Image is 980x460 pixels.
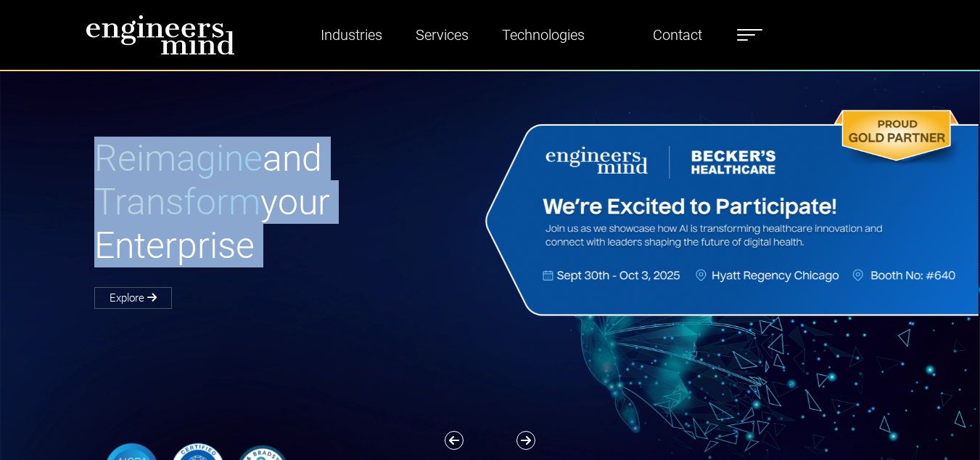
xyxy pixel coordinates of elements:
[480,106,979,320] img: Website Banner
[496,18,590,52] a: Technologies
[94,137,263,179] span: Reimagine
[94,181,260,223] span: Transform
[86,15,235,55] img: logo
[94,287,172,309] a: Explore
[94,137,490,267] h1: and your Enterprise
[410,18,474,52] a: Services
[647,18,708,52] a: Contact
[315,18,388,52] a: Industries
